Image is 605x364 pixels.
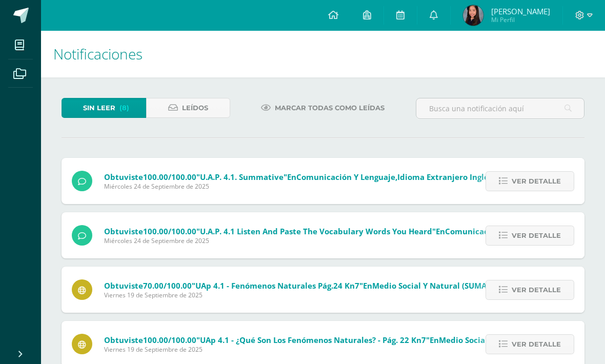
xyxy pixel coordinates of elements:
[248,98,397,118] a: Marcar todas como leídas
[143,280,192,291] span: 70.00/100.00
[146,98,231,118] a: Leídos
[512,172,561,191] span: Ver detalle
[182,98,208,117] span: Leídos
[143,226,196,236] span: 100.00/100.00
[104,345,580,354] span: Viernes 19 de Septiembre de 2025
[192,280,363,291] span: "UAp 4.1 - Fenómenos Naturales pág.24 Kn7"
[416,98,584,118] input: Busca una notificación aquí
[104,172,540,182] span: Obtuviste en
[83,98,115,117] span: Sin leer
[143,172,196,182] span: 100.00/100.00
[491,15,550,24] span: Mi Perfil
[512,335,561,354] span: Ver detalle
[104,182,540,191] span: Miércoles 24 de Septiembre de 2025
[196,172,287,182] span: "U.A.p. 4.1. Summative"
[296,172,540,182] span: Comunicación y Lenguaje,Idioma Extranjero Inglés (SUMATIVO)
[439,335,580,345] span: Medio Social y Natural (FORMATIVO)
[196,226,436,236] span: "U.A.p. 4.1 Listen and paste the vocabulary words you heard"
[104,291,508,299] span: Viernes 19 de Septiembre de 2025
[62,98,146,118] a: Sin leer(8)
[104,280,508,291] span: Obtuviste en
[143,335,196,345] span: 100.00/100.00
[104,335,580,345] span: Obtuviste en
[512,226,561,245] span: Ver detalle
[372,280,508,291] span: Medio Social y Natural (SUMATIVO)
[491,6,550,16] span: [PERSON_NAME]
[53,44,143,64] span: Notificaciones
[275,98,385,117] span: Marcar todas como leídas
[512,280,561,299] span: Ver detalle
[196,335,430,345] span: "UAp 4.1 - ¿Qué son los fenómenos naturales? - pág. 22 Kn7"
[119,98,129,117] span: (8)
[463,5,483,26] img: 79cf2122a073f3a29f24ae124a58102c.png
